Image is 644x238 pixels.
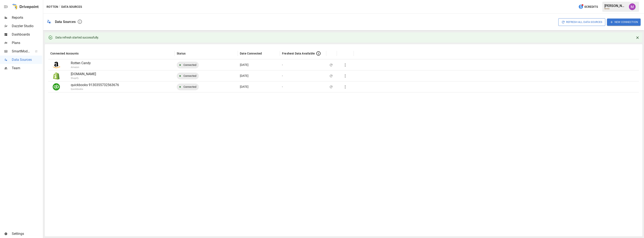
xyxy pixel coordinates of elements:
span: Reports [12,15,42,20]
button: Sort [262,51,268,56]
span: Plans [12,40,42,45]
img: Quickbooks Logo [53,83,60,90]
div: - [282,81,283,92]
span: Freshest Data Available [282,51,315,56]
div: Date Connected [240,52,262,55]
button: Sort [186,51,192,56]
span: SmartModel [12,49,30,54]
button: Umer Muhammed [626,1,638,13]
span: Team [12,66,42,71]
div: Connected Accounts [50,52,79,55]
div: Oct 01 2025 [238,81,280,92]
p: [DOMAIN_NAME] [71,72,172,77]
span: Settings [12,231,42,236]
div: Status [177,52,186,55]
p: quickbooks 9130355732563676 [71,82,172,88]
button: Sort [79,51,85,56]
img: Umer Muhammed [629,3,636,10]
div: Rotten [604,8,626,10]
button: 0Credits [577,3,600,11]
div: Oct 01 2025 [238,59,280,70]
p: Quickbooks [71,88,195,91]
span: Connected [181,60,199,70]
button: Refresh All Data Sources [558,18,605,26]
img: Shopify Logo [53,72,60,80]
span: 0 Credits [584,4,598,9]
span: Dashboards [12,32,42,37]
div: / [59,4,60,9]
span: ™ [30,48,33,53]
div: - [282,60,283,70]
button: New Connection [607,19,641,25]
span: Data Sources [12,57,42,62]
p: Rotten Candy [71,61,172,66]
button: Close [634,35,641,41]
button: Rotten [47,4,58,9]
div: [PERSON_NAME] [604,4,626,8]
button: Sort [339,51,345,56]
span: Dazzler Studio [12,24,42,29]
span: Connected [181,70,199,81]
p: Shopify [71,77,195,80]
div: Data Sources [55,20,76,24]
button: Sort [329,51,335,56]
span: Connected [181,81,199,92]
div: Oct 02 2025 [238,70,280,81]
div: - [282,70,283,81]
div: Data refresh started successfully. [55,34,99,41]
p: Amazon [71,66,195,69]
img: Amazon Logo [53,61,60,69]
